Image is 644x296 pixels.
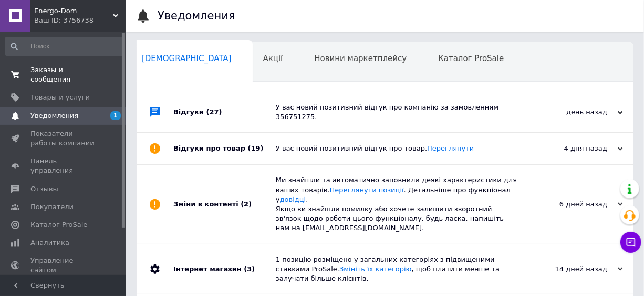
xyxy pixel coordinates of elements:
div: день назад [518,107,623,117]
div: Ваш ID: 3756738 [34,16,126,25]
span: Показатели работы компании [30,129,97,148]
div: Відгуки про товар [173,133,276,164]
span: Каталог ProSale [30,220,87,230]
span: Energo-Dom [34,6,113,16]
div: Ми знайшли та автоматично заповнили деякі характеристики для ваших товарів. . Детальніше про функ... [276,175,518,233]
a: довідці [280,195,306,203]
span: [DEMOGRAPHIC_DATA] [142,54,232,63]
span: Товары и услуги [30,93,90,102]
div: 4 дня назад [518,144,623,153]
div: 1 позицію розміщено у загальних категоріях з підвищеними ставками ProSale. , щоб платити менше та... [276,255,518,284]
div: Відгуки [173,92,276,132]
div: У вас новий позитивний відгук про компанію за замовленням 356751275. [276,103,518,122]
a: Змініть їх категорію [339,265,412,273]
a: Переглянути позиції [330,186,404,194]
div: У вас новий позитивний відгук про товар. [276,144,518,153]
span: Каталог ProSale [438,54,504,63]
span: 1 [110,111,121,120]
a: Переглянути [427,144,474,152]
span: Отзывы [30,184,58,194]
div: Інтернет магазин [173,244,276,294]
span: Управление сайтом [30,256,97,275]
span: Акції [263,54,283,63]
div: Зміни в контенті [173,165,276,243]
h1: Уведомления [158,9,235,22]
span: Новини маркетплейсу [314,54,407,63]
span: Уведомления [30,111,78,121]
div: 14 дней назад [518,264,623,274]
span: (2) [241,200,252,208]
span: (19) [248,144,264,152]
span: Панель управления [30,156,97,175]
span: (3) [244,265,255,273]
span: Заказы и сообщения [30,65,97,84]
span: (27) [206,108,222,116]
button: Чат с покупателем [620,232,641,253]
span: Покупатели [30,202,74,212]
div: 6 дней назад [518,200,623,209]
span: Аналитика [30,238,69,248]
input: Поиск [5,37,123,56]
